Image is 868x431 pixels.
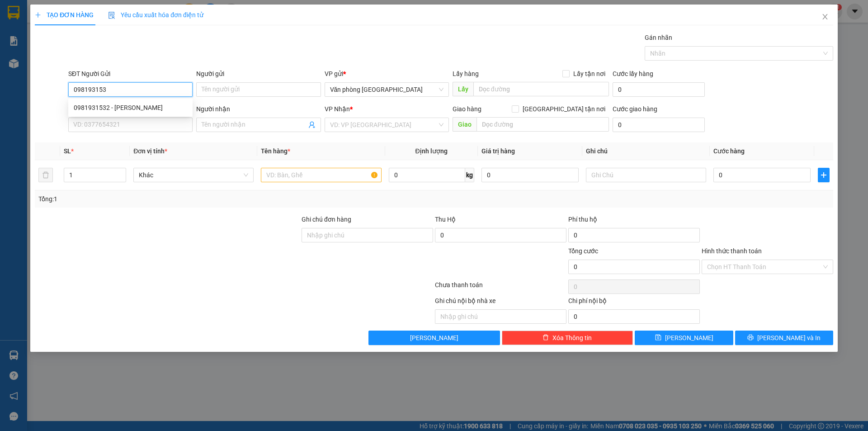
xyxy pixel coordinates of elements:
span: save [655,334,661,341]
button: printer[PERSON_NAME] và In [735,331,833,345]
span: SL [64,147,71,155]
span: [PERSON_NAME] [665,333,713,343]
label: Gán nhãn [645,34,672,41]
span: plus [818,171,829,179]
button: save[PERSON_NAME] [635,331,733,345]
div: VP gửi [325,69,449,79]
span: [PERSON_NAME] [410,333,458,343]
button: plus [818,168,830,182]
span: user-add [308,121,316,128]
label: Cước giao hàng [613,105,657,113]
span: Lấy hàng [453,70,479,77]
button: Close [812,5,838,30]
input: Cước giao hàng [613,118,705,132]
span: Giao hàng [453,105,481,113]
div: SĐT Người Gửi [68,69,193,79]
div: Tổng: 1 [38,194,335,204]
span: Định lượng [415,147,448,155]
span: Văn phòng Tân Phú [330,83,443,96]
input: Dọc đường [476,117,609,132]
span: Yêu cầu xuất hóa đơn điện tử [108,11,203,19]
span: TẠO ĐƠN HÀNG [35,11,94,19]
th: Ghi chú [582,142,710,160]
span: kg [465,168,474,182]
span: [GEOGRAPHIC_DATA] tận nơi [519,104,609,114]
span: Giao [453,117,476,132]
span: Xóa Thông tin [552,333,592,343]
div: Ghi chú nội bộ nhà xe [435,296,566,309]
div: 0981931532 - [PERSON_NAME] [74,103,187,113]
span: Tên hàng [261,147,290,155]
span: Lấy [453,82,473,96]
label: Hình thức thanh toán [702,247,762,255]
div: Chi phí nội bộ [568,296,700,309]
button: delete [38,168,53,182]
label: Ghi chú đơn hàng [302,216,351,223]
input: VD: Bàn, Ghế [261,168,381,182]
span: printer [747,334,754,341]
button: deleteXóa Thông tin [502,331,633,345]
span: Giá trị hàng [481,147,515,155]
input: 0 [481,168,579,182]
span: delete [542,334,549,341]
div: 0981931532 - Linh [68,100,193,115]
div: Người nhận [196,104,321,114]
label: Cước lấy hàng [613,70,653,77]
span: close [821,13,829,20]
span: Tổng cước [568,247,598,255]
input: Nhập ghi chú [435,309,566,324]
span: Lấy tận nơi [570,69,609,79]
div: Phí thu hộ [568,214,700,228]
span: Khác [139,168,248,182]
span: [PERSON_NAME] và In [757,333,821,343]
span: Cước hàng [713,147,745,155]
span: plus [35,12,41,18]
div: Chưa thanh toán [434,280,567,296]
span: Thu Hộ [435,216,456,223]
input: Cước lấy hàng [613,82,705,97]
input: Ghi Chú [586,168,706,182]
input: Ghi chú đơn hàng [302,228,433,242]
span: Đơn vị tính [133,147,167,155]
span: VP Nhận [325,105,350,113]
div: Người gửi [196,69,321,79]
img: icon [108,12,115,19]
button: [PERSON_NAME] [368,331,500,345]
input: Dọc đường [473,82,609,96]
